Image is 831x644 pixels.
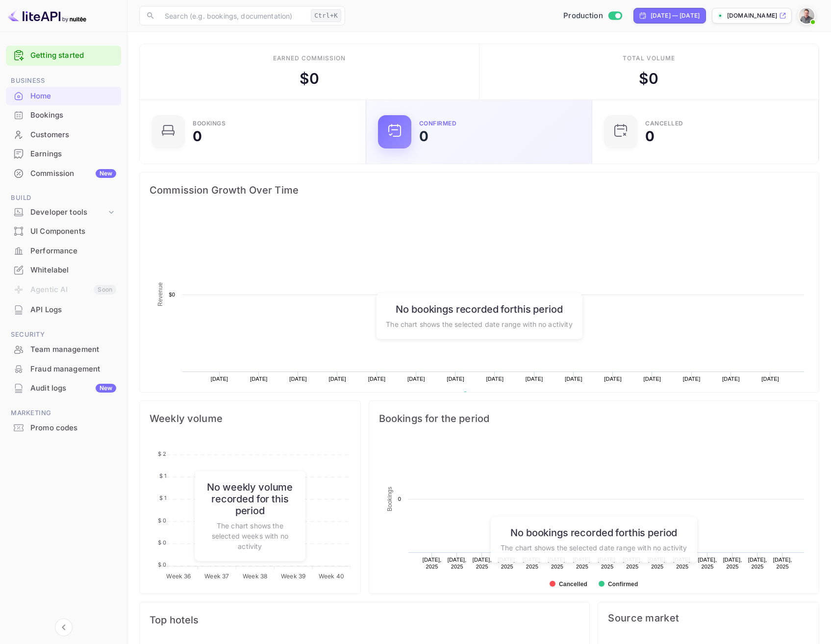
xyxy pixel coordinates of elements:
[623,54,675,63] div: Total volume
[30,129,116,141] div: Customers
[193,121,226,126] div: Bookings
[639,68,658,90] div: $ 0
[30,50,116,61] a: Getting started
[559,10,626,22] div: Switch to Sandbox mode
[159,6,307,25] input: Search (e.g. bookings, documentation)
[8,8,86,24] img: LiteAPI logo
[6,408,121,419] span: Marketing
[644,376,661,382] text: [DATE]
[6,145,121,163] a: Earnings
[6,379,121,397] a: Audit logsNew
[6,204,121,221] div: Developer tools
[447,557,466,570] text: [DATE], 2025
[30,246,116,257] div: Performance
[193,129,202,143] div: 0
[150,182,809,198] span: Commission Growth Over Time
[379,411,809,426] span: Bookings for the period
[386,303,572,315] h6: No bookings recorded for this period
[6,46,121,66] div: Getting started
[169,292,175,297] text: $0
[204,520,295,551] p: The chart shows the selected weeks with no activity
[6,261,121,280] div: Whitelabel
[289,376,307,382] text: [DATE]
[698,557,717,570] text: [DATE], 2025
[526,376,543,382] text: [DATE]
[407,376,425,382] text: [DATE]
[683,376,701,382] text: [DATE]
[158,517,166,524] tspan: $ 0
[6,87,121,105] a: Home
[473,557,492,570] text: [DATE], 2025
[30,149,116,160] div: Earnings
[6,106,121,124] a: Bookings
[6,222,121,240] a: UI Components
[300,68,319,90] div: $ 0
[6,125,121,144] a: Customers
[6,261,121,279] a: Whitelabel
[723,557,742,570] text: [DATE], 2025
[96,384,116,393] div: New
[604,376,622,382] text: [DATE]
[319,572,344,580] tspan: Week 40
[419,121,457,126] div: Confirmed
[30,304,116,316] div: API Logs
[419,129,428,143] div: 0
[204,572,229,580] tspan: Week 37
[150,411,351,426] span: Weekly volume
[30,168,116,179] div: Commission
[608,612,809,624] span: Source market
[645,129,655,143] div: 0
[6,242,121,260] a: Performance
[761,376,779,382] text: [DATE]
[722,376,740,382] text: [DATE]
[501,526,687,538] h6: No bookings recorded for this period
[645,121,683,126] div: CANCELLED
[30,422,116,434] div: Promo codes
[6,379,121,398] div: Audit logsNew
[30,364,116,375] div: Fraud management
[158,450,166,457] tspan: $ 2
[158,539,166,546] tspan: $ 0
[157,282,164,306] text: Revenue
[386,487,393,512] text: Bookings
[565,376,582,382] text: [DATE]
[243,572,267,580] tspan: Week 38
[6,419,121,437] a: Promo codes
[486,376,504,382] text: [DATE]
[559,581,587,588] text: Cancelled
[6,300,121,320] div: API Logs
[6,329,121,340] span: Security
[96,169,116,178] div: New
[6,419,121,438] div: Promo codes
[30,207,106,218] div: Developer tools
[6,193,121,203] span: Build
[773,557,792,570] text: [DATE], 2025
[6,145,121,164] div: Earnings
[422,557,441,570] text: [DATE], 2025
[799,8,814,24] img: Mikael Söderberg
[6,360,121,379] div: Fraud management
[563,10,603,22] span: Production
[472,392,497,398] text: Revenue
[30,344,116,355] div: Team management
[6,87,121,106] div: Home
[204,481,295,516] h6: No weekly volume recorded for this period
[6,222,121,241] div: UI Components
[501,542,687,552] p: The chart shows the selected date range with no activity
[447,376,464,382] text: [DATE]
[6,300,121,319] a: API Logs
[608,581,638,588] text: Confirmed
[158,561,166,568] tspan: $ 0
[329,376,347,382] text: [DATE]
[6,125,121,145] div: Customers
[159,495,166,501] tspan: $ 1
[727,11,777,20] p: [DOMAIN_NAME]
[386,319,572,329] p: The chart shows the selected date range with no activity
[6,164,121,183] div: CommissionNew
[55,619,73,636] button: Collapse navigation
[30,91,116,102] div: Home
[6,164,121,182] a: CommissionNew
[281,572,305,580] tspan: Week 39
[6,360,121,378] a: Fraud management
[6,75,121,86] span: Business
